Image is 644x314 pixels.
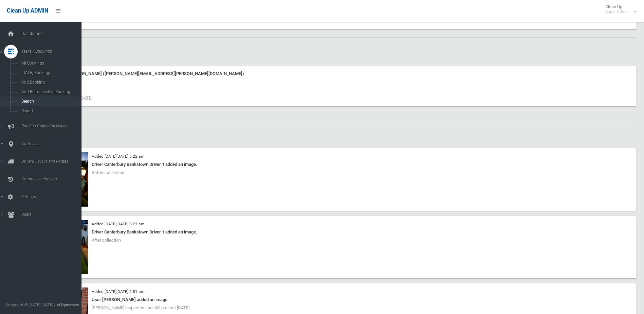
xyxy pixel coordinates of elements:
[92,222,144,226] small: Added [DATE][DATE] 5:27 am
[19,80,81,85] span: Add Booking
[602,4,636,14] span: Clean Up
[48,70,632,78] div: Note from [PERSON_NAME] ([PERSON_NAME][EMAIL_ADDRESS][PERSON_NAME][DOMAIN_NAME])
[48,228,632,236] div: Driver Canterbury Bankstown Driver 1 added an image.
[30,128,636,137] h2: Images
[19,177,87,181] span: Communication Log
[19,99,81,104] span: Search
[605,9,629,14] small: Super Admin
[19,212,87,217] span: Users
[92,154,144,159] small: Added [DATE][DATE] 5:22 am
[30,46,636,55] h2: Notes
[19,141,87,146] span: Addresses
[92,305,189,310] span: [PERSON_NAME] inspected and still present [DATE]
[54,302,79,307] strong: Jet Dynamics
[48,296,632,304] div: User [PERSON_NAME] added an image.
[19,31,87,36] span: Dashboard
[19,159,87,164] span: Drivers, Trucks and Routes
[19,61,81,66] span: All Bookings
[19,108,81,113] span: Report
[19,194,87,199] span: Settings
[7,7,48,14] span: Clean Up ADMIN
[19,124,87,128] span: Booking Collection Issues
[19,49,87,54] span: Tasks / Bookings
[92,170,124,175] span: Before collection
[48,78,632,86] div: [DATE] 11:07 am
[19,70,81,75] span: [DATE] Bookings
[19,89,81,94] span: Add Retrospective Booking
[92,238,121,243] span: After collection
[5,302,53,307] span: Copyright © [DATE]-[DATE]
[92,289,144,294] small: Added [DATE][DATE] 2:51 pm
[48,160,632,169] div: Driver Canterbury Bankstown Driver 1 added an image.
